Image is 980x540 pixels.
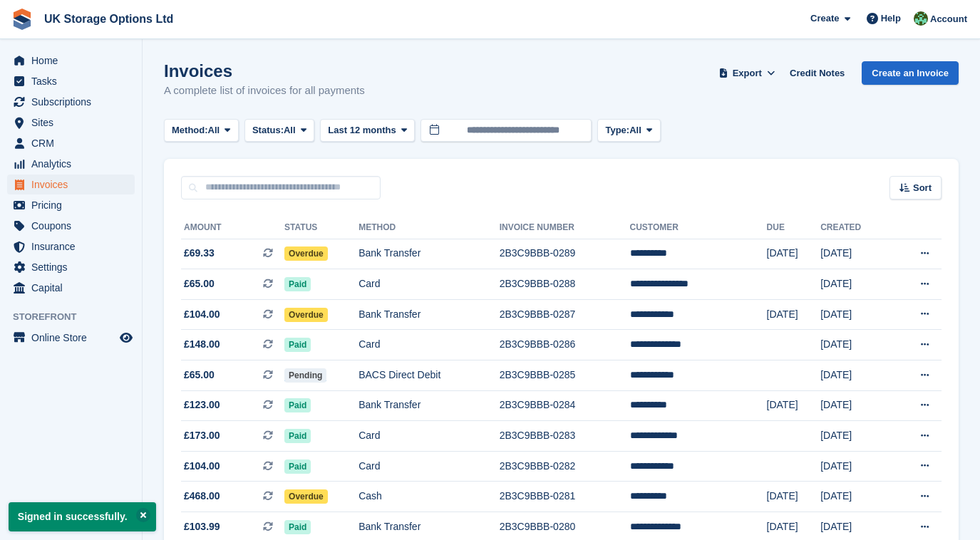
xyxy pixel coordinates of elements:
[164,119,239,142] button: Method: All
[31,328,117,348] span: Online Store
[184,337,220,352] span: £148.00
[500,482,630,512] td: 2B3C9BBB-0281
[597,119,660,142] button: Type: All
[359,299,499,330] td: Bank Transfer
[7,328,135,348] a: menu
[328,123,396,137] span: Last 12 months
[500,421,630,452] td: 2B3C9BBB-0283
[359,330,499,360] td: Card
[172,123,208,137] span: Method:
[184,246,215,261] span: £69.33
[9,502,156,531] p: Signed in successfully.
[284,520,311,534] span: Paid
[31,92,117,112] span: Subscriptions
[208,123,220,137] span: All
[38,7,179,31] a: UK Storage Options Ltd
[284,246,328,261] span: Overdue
[252,123,284,137] span: Status:
[31,133,117,153] span: CRM
[31,51,117,71] span: Home
[284,429,311,443] span: Paid
[31,237,117,256] span: Insurance
[359,482,499,512] td: Cash
[820,217,890,239] th: Created
[184,398,220,412] span: £123.00
[184,368,215,383] span: £65.00
[630,217,767,239] th: Customer
[767,217,821,239] th: Due
[118,329,135,346] a: Preview store
[320,119,415,142] button: Last 12 months
[359,239,499,269] td: Bank Transfer
[7,257,135,277] a: menu
[500,451,630,482] td: 2B3C9BBB-0282
[284,489,328,504] span: Overdue
[500,239,630,269] td: 2B3C9BBB-0289
[913,181,932,195] span: Sort
[820,360,890,391] td: [DATE]
[784,61,850,85] a: Credit Notes
[500,360,630,391] td: 2B3C9BBB-0285
[862,61,959,85] a: Create an Invoice
[820,239,890,269] td: [DATE]
[284,123,296,137] span: All
[13,310,142,324] span: Storefront
[767,239,821,269] td: [DATE]
[359,269,499,300] td: Card
[184,428,220,443] span: £173.00
[284,459,311,474] span: Paid
[31,257,117,277] span: Settings
[7,237,135,256] a: menu
[164,61,365,81] h1: Invoices
[716,61,778,85] button: Export
[181,217,284,239] th: Amount
[31,278,117,298] span: Capital
[31,154,117,174] span: Analytics
[284,277,311,291] span: Paid
[7,154,135,174] a: menu
[7,278,135,298] a: menu
[881,11,901,26] span: Help
[284,368,326,383] span: Pending
[820,451,890,482] td: [DATE]
[359,217,499,239] th: Method
[31,175,117,194] span: Invoices
[7,175,135,194] a: menu
[31,195,117,215] span: Pricing
[284,398,311,412] span: Paid
[767,390,821,421] td: [DATE]
[31,216,117,236] span: Coupons
[629,123,641,137] span: All
[284,338,311,352] span: Paid
[7,133,135,153] a: menu
[820,269,890,300] td: [DATE]
[500,299,630,330] td: 2B3C9BBB-0287
[820,390,890,421] td: [DATE]
[184,307,220,322] span: £104.00
[7,195,135,215] a: menu
[184,276,215,291] span: £65.00
[31,71,117,91] span: Tasks
[767,299,821,330] td: [DATE]
[820,299,890,330] td: [DATE]
[31,113,117,133] span: Sites
[164,83,365,99] p: A complete list of invoices for all payments
[359,451,499,482] td: Card
[359,360,499,391] td: BACS Direct Debit
[359,421,499,452] td: Card
[820,482,890,512] td: [DATE]
[184,519,220,534] span: £103.99
[500,330,630,360] td: 2B3C9BBB-0286
[767,482,821,512] td: [DATE]
[7,71,135,91] a: menu
[184,489,220,504] span: £468.00
[284,308,328,322] span: Overdue
[184,459,220,474] span: £104.00
[500,269,630,300] td: 2B3C9BBB-0288
[7,92,135,112] a: menu
[7,51,135,71] a: menu
[914,11,928,26] img: Andrew Smith
[284,217,359,239] th: Status
[7,113,135,133] a: menu
[930,12,967,26] span: Account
